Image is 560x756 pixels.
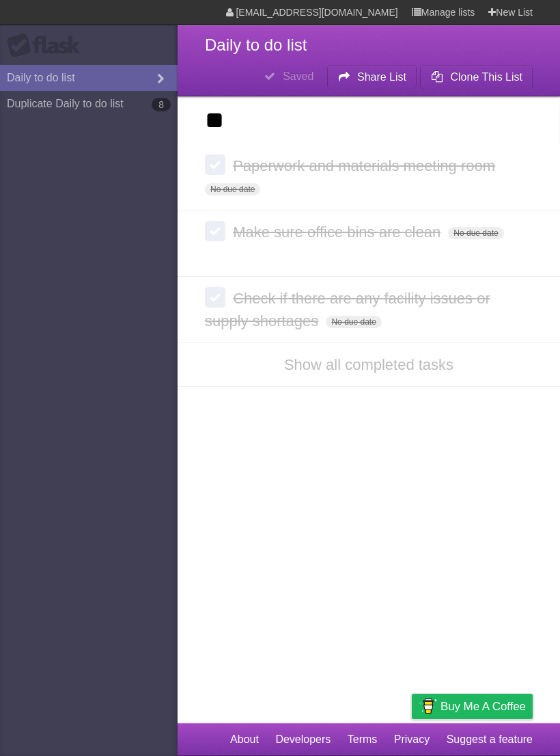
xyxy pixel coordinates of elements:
span: Paperwork and materials meeting room [233,157,499,174]
b: Share List [357,71,406,83]
span: Make sure office bins are clean [233,224,444,241]
b: Saved [283,70,313,82]
span: Buy me a coffee [440,694,526,718]
label: Done [205,154,225,175]
a: Buy me a coffee [412,694,533,719]
span: No due date [205,183,260,195]
div: Flask [7,33,89,58]
b: 8 [152,98,171,111]
label: Done [205,287,225,308]
button: Clone This List [420,65,533,90]
a: Suggest a feature [447,727,533,753]
span: Check if there are any facility issues or supply shortages [205,290,490,329]
button: Share List [327,65,417,90]
span: No due date [448,227,503,239]
a: Terms [348,727,378,753]
label: Done [205,221,225,241]
a: Show all completed tasks [284,356,453,373]
a: Developers [275,727,331,753]
a: About [230,727,259,753]
img: Buy me a coffee [419,694,437,718]
b: Clone This List [450,71,522,83]
span: Daily to do list [205,36,307,54]
a: Privacy [394,727,430,753]
span: No due date [326,316,381,328]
